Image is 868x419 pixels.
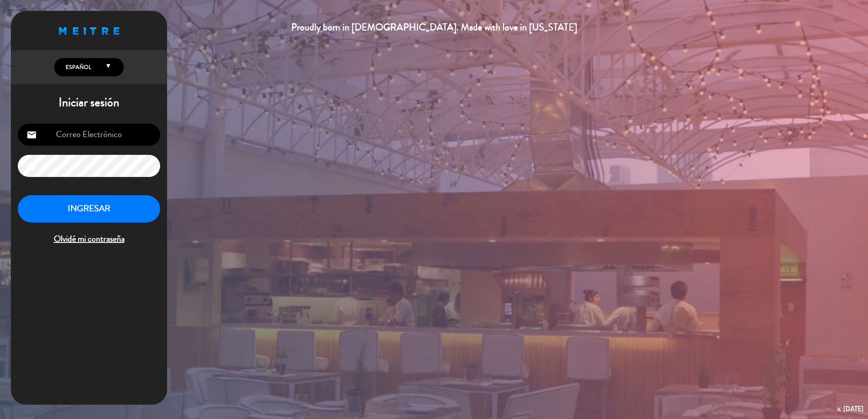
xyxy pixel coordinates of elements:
[18,124,160,146] input: Correo Electrónico
[18,195,160,223] button: INGRESAR
[11,95,167,110] h1: Iniciar sesión
[18,232,160,246] span: Olvidé mi contraseña
[837,403,864,415] div: v. [DATE]
[63,63,91,72] span: Español
[26,161,37,171] i: lock
[26,130,37,140] i: email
